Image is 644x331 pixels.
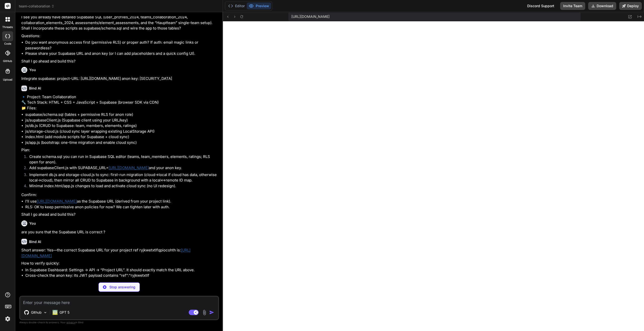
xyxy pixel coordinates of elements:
[29,86,41,91] h6: Bind AI
[3,78,12,82] label: Upload
[25,172,218,183] li: Implement db.js and storage-cloud.js to sync: first-run migration (cloud→local if cloud has data,...
[53,310,58,315] img: GPT 5
[3,315,12,323] img: settings
[21,192,218,198] p: Confirm:
[60,310,69,315] p: GPT 5
[25,140,218,146] li: js/app.js (bootstrap: one-time migration and enable cloud sync)
[21,248,190,258] a: [URL][DOMAIN_NAME]
[109,165,149,170] a: [URL][DOMAIN_NAME]
[21,33,218,39] p: Questions:
[21,14,218,31] p: I see you already have detailed Supabase SQL (user_profiles_2024, teams_collaboration_2024, colla...
[226,2,247,9] button: Editor
[247,2,271,9] button: Preview
[619,2,642,10] button: Deploy
[25,51,218,57] li: Please share your Supabase URL and anon key (or I can add placeholders and a quick config UI).
[524,2,557,10] div: Discord Support
[25,165,218,172] li: Add supabaseClient.js with SUPABASE_URL= and your anon key.
[25,129,218,134] li: js/storage-cloud.js (cloud sync layer wrapping existing LocalStorage API)
[29,67,36,72] h6: You
[202,310,207,315] img: attachment
[21,229,218,235] p: are you sure that the Supabase URL is correct ?
[4,42,11,46] label: code
[21,147,218,153] p: Plan:
[109,285,135,290] p: Stop answering
[66,321,75,324] span: privacy
[31,310,42,315] p: Github
[21,59,218,64] p: Shall I go ahead and build this?
[19,320,219,325] p: Always double-check its answers. Your in Bind
[19,4,55,9] span: team-collaboration
[25,183,218,190] li: Minimal index.html/app.js changes to load and activate cloud sync (no UI redesign).
[21,76,218,82] p: Integrate supabase: project-URL: [URL][DOMAIN_NAME] anon key: [SECURITY_DATA]
[21,94,218,111] p: 🔹 Project: Team Collaboration 🔧 Tech Stack: HTML + CSS + JavaScript + Supabase (browser SDK via C...
[43,310,47,315] img: Pick Models
[588,2,616,10] button: Download
[21,212,218,217] p: Shall I go ahead and build this?
[29,239,41,244] h6: Bind AI
[25,40,218,51] li: Do you want anonymous access first (permissive RLS) or proper auth? If auth: email magic links or...
[560,2,585,10] button: Invite Team
[29,221,36,226] h6: You
[25,134,218,140] li: index.html (add module scripts for Supabase + cloud sync)
[21,247,218,259] p: Short answer: Yes—the correct Supabase URL for your project ref ryjkwetxtlfqpiocohth is:
[223,21,644,331] iframe: Preview
[2,25,13,29] label: threads
[37,199,77,204] a: [URL][DOMAIN_NAME]
[25,204,218,210] li: RLS: OK to keep permissive anon policies for now? We can tighten later with auth.
[3,59,12,63] label: GitHub
[25,118,218,123] li: js/supabaseClient.js (Supabase client using your URL/key)
[21,261,218,266] p: How to verify quickly:
[25,154,218,165] li: Create schema.sql you can run in Supabase SQL editor (teams, team_members, elements, ratings; RLS...
[25,199,218,204] li: I’ll use as the Supabase URL (derived from your project link).
[25,123,218,129] li: js/db.js (CRUD to Supabase: team, members, elements, ratings)
[25,273,218,278] li: Cross-check the anon key: its JWT payload contains "ref":"ryjkwetxtlf
[25,267,218,273] li: In Supabase Dashboard: Settings → API → “Project URL”. It should exactly match the URL above.
[291,14,330,19] span: [URL][DOMAIN_NAME]
[209,310,214,315] img: icon
[25,112,218,118] li: supabase/schema.sql (tables + permissive RLS for anon role)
